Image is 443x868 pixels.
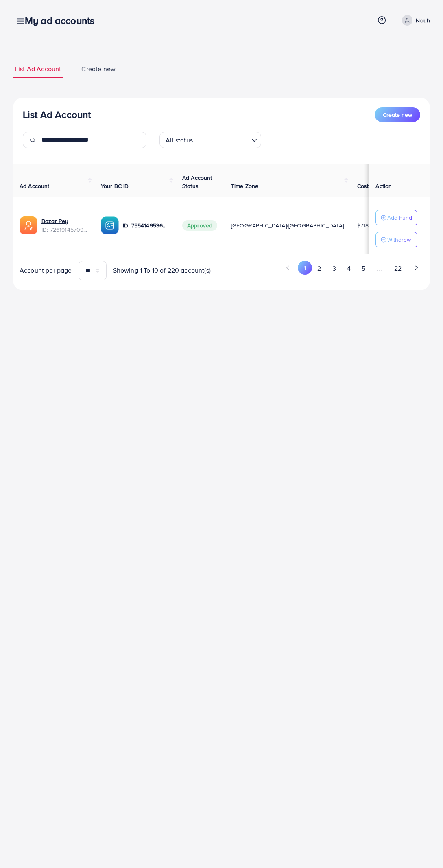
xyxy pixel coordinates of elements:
span: Ad Account [20,182,50,190]
button: Go to page 4 [341,261,356,276]
span: All status [164,134,194,146]
p: ID: 7554149536726417425 [123,221,169,230]
span: Ad Account Status [182,174,212,190]
span: Create new [383,111,412,119]
p: Add Fund [387,213,412,223]
button: Go to page 2 [312,261,327,276]
button: Withdraw [375,232,417,247]
span: Time Zone [231,182,258,190]
button: Go to page 1 [298,261,312,275]
span: ID: 7261914570963337217 [41,225,88,234]
input: Search for option [195,133,248,146]
button: Go to page 22 [388,261,407,276]
a: Nouh [399,15,430,26]
span: Create new [81,64,116,74]
span: List Ad Account [15,64,61,74]
span: [GEOGRAPHIC_DATA]/[GEOGRAPHIC_DATA] [231,221,344,230]
h3: My ad accounts [25,15,101,26]
button: Create new [375,107,420,122]
button: Go to next page [409,261,423,275]
h3: List Ad Account [23,109,91,120]
span: Showing 1 To 10 of 220 account(s) [113,266,211,275]
span: Approved [182,220,217,231]
button: Go to page 3 [327,261,341,276]
span: Action [375,182,392,190]
a: Bazar Pey [41,217,68,225]
button: Go to page 5 [356,261,371,276]
p: Nouh [416,15,430,25]
img: ic-ba-acc.ded83a64.svg [101,216,119,234]
span: Your BC ID [101,182,129,190]
span: $718 [357,221,369,230]
ul: Pagination [228,261,424,276]
div: Search for option [159,132,261,148]
div: <span class='underline'>Bazar Pey</span></br>7261914570963337217 [41,217,88,234]
button: Add Fund [375,210,417,225]
p: Withdraw [387,235,411,245]
img: ic-ads-acc.e4c84228.svg [20,216,37,234]
iframe: Chat [408,831,437,862]
span: Cost [357,182,369,190]
span: Account per page [20,266,72,275]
